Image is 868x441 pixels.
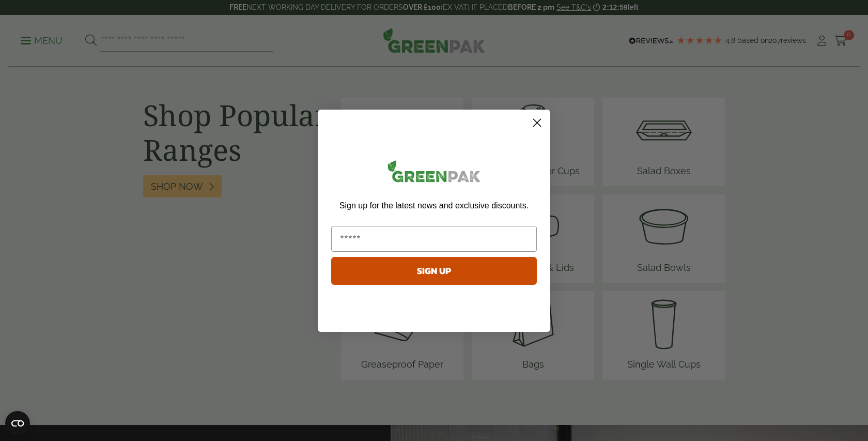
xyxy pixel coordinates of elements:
button: SIGN UP [331,257,537,285]
input: Email [331,226,537,252]
button: Open CMP widget [5,411,30,436]
span: Sign up for the latest news and exclusive discounts. [339,201,529,210]
button: Close dialog [528,114,546,132]
img: greenpak_logo [331,156,537,191]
